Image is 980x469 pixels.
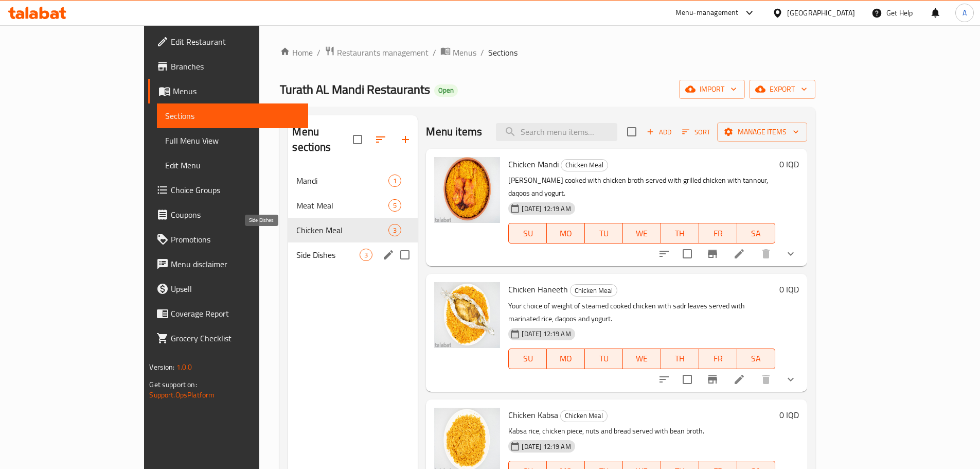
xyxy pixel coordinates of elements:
div: items [388,175,401,187]
button: SU [508,223,547,244]
span: 3 [389,225,401,235]
span: Chicken Meal [296,224,388,236]
nav: breadcrumb [280,46,815,59]
a: Menu disclaimer [148,252,308,276]
button: FR [699,349,737,369]
button: Branch-specific-item [700,241,725,266]
a: Restaurants management [325,46,429,59]
button: SU [508,349,547,369]
span: Add item [643,124,675,140]
a: Support.OpsPlatform [149,388,215,402]
span: Side Dishes [296,249,360,261]
a: Full Menu View [157,128,308,153]
button: sort-choices [652,241,676,266]
span: Menu disclaimer [171,258,299,270]
button: MO [547,223,585,244]
a: Edit Restaurant [148,29,308,54]
span: WE [627,351,657,366]
span: SU [513,226,543,241]
svg: Show Choices [785,373,797,386]
span: Sections [488,46,518,59]
div: items [388,199,401,212]
button: TU [585,349,623,369]
span: Add [645,126,673,138]
a: Branches [148,54,308,79]
span: TH [665,351,695,366]
img: Chicken Mandi [434,157,500,223]
h6: 0 IQD [779,157,799,171]
div: Chicken Meal [561,159,608,171]
span: import [687,83,737,96]
button: import [679,80,745,99]
span: Full Menu View [165,134,299,147]
img: Chicken Haneeth [434,282,500,348]
span: MO [551,351,581,366]
span: Choice Groups [171,184,299,196]
button: TU [585,223,623,244]
a: Coverage Report [148,301,308,326]
button: Manage items [717,123,807,142]
span: SA [741,226,771,241]
span: SU [513,351,543,366]
span: FR [703,226,733,241]
h2: Menu items [426,124,482,140]
li: / [317,46,320,59]
span: Select section [621,121,643,143]
button: edit [381,247,396,263]
span: Chicken Meal [561,410,607,422]
span: Edit Restaurant [171,36,299,48]
span: Menus [453,46,476,59]
div: Chicken Meal3 [288,218,418,242]
span: 3 [360,250,372,260]
button: Add [643,124,675,140]
span: 5 [389,201,401,211]
span: Promotions [171,233,299,246]
span: Sort sections [368,127,393,152]
button: Branch-specific-item [700,367,725,392]
li: / [480,46,484,59]
span: Mandi [296,175,388,187]
button: WE [623,223,661,244]
h2: Menu sections [292,124,353,155]
span: FR [703,351,733,366]
button: MO [547,349,585,369]
a: Grocery Checklist [148,326,308,351]
span: 1.0.0 [176,360,192,374]
div: items [360,249,372,261]
span: TU [589,226,619,241]
span: Branches [171,60,299,73]
button: FR [699,223,737,244]
a: Menus [440,46,476,59]
span: Select to update [676,369,698,390]
div: Menu-management [675,7,739,19]
span: Upsell [171,283,299,295]
span: Menus [173,85,299,97]
span: Get support on: [149,378,197,391]
p: Kabsa rice, chicken piece, nuts and bread served with bean broth. [508,425,775,438]
button: show more [778,367,803,392]
div: [GEOGRAPHIC_DATA] [787,7,855,19]
button: show more [778,241,803,266]
a: Edit menu item [733,248,745,260]
span: 1 [389,176,401,186]
nav: Menu sections [288,164,418,271]
li: / [433,46,436,59]
a: Upsell [148,276,308,301]
svg: Show Choices [785,248,797,260]
span: Turath AL Mandi Restaurants [280,78,430,101]
span: Select all sections [347,129,368,150]
span: Manage items [725,126,799,138]
div: Meat Meal5 [288,193,418,218]
a: Menus [148,79,308,103]
span: Sections [165,110,299,122]
span: Restaurants management [337,46,429,59]
a: Sections [157,103,308,128]
span: Version: [149,360,174,374]
button: WE [623,349,661,369]
button: TH [661,223,699,244]
span: Sort [682,126,710,138]
div: Chicken Meal [560,410,608,422]
span: Open [434,86,458,95]
span: [DATE] 12:19 AM [518,329,575,339]
span: Chicken Haneeth [508,282,568,297]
